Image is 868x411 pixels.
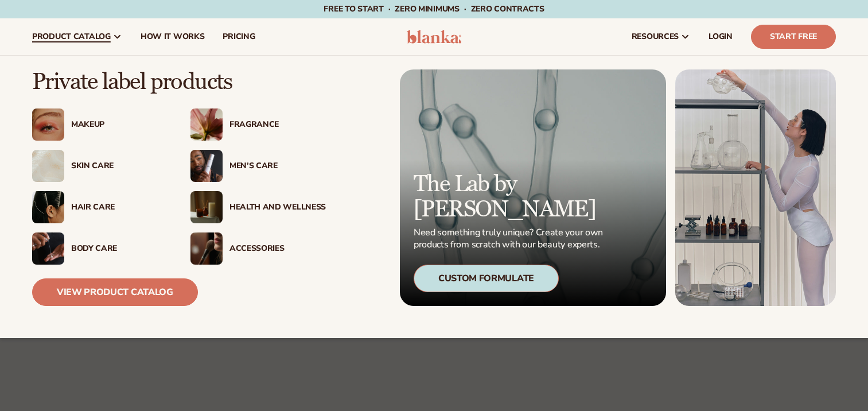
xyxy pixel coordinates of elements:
img: Female with makeup brush. [190,232,223,265]
img: Cream moisturizer swatch. [32,150,64,182]
span: pricing [223,32,255,41]
a: Female with glitter eye makeup. Makeup [32,108,168,141]
div: Makeup [71,120,168,130]
img: Female in lab with equipment. [675,69,836,306]
div: Fragrance [229,120,326,130]
img: Female hair pulled back with clips. [32,191,64,223]
div: Skin Care [71,161,168,171]
img: Pink blooming flower. [190,108,223,141]
a: resources [622,18,699,55]
div: Health And Wellness [229,203,326,212]
a: Female hair pulled back with clips. Hair Care [32,191,168,223]
a: View Product Catalog [32,278,198,306]
a: Start Free [751,25,836,49]
div: Custom Formulate [414,265,559,292]
a: LOGIN [699,18,742,55]
img: Candles and incense on table. [190,191,223,223]
a: Male holding moisturizer bottle. Men’s Care [190,150,326,182]
a: Microscopic product formula. The Lab by [PERSON_NAME] Need something truly unique? Create your ow... [400,69,666,306]
img: Female with glitter eye makeup. [32,108,64,141]
a: Female with makeup brush. Accessories [190,232,326,265]
a: pricing [213,18,264,55]
p: The Lab by [PERSON_NAME] [414,172,606,222]
a: Candles and incense on table. Health And Wellness [190,191,326,223]
div: Body Care [71,244,168,254]
div: Men’s Care [229,161,326,171]
span: product catalog [32,32,111,41]
div: Accessories [229,244,326,254]
p: Need something truly unique? Create your own products from scratch with our beauty experts. [414,227,606,251]
img: Male holding moisturizer bottle. [190,150,223,182]
a: How It Works [131,18,214,55]
p: Private label products [32,69,326,95]
span: How It Works [141,32,205,41]
span: Free to start · ZERO minimums · ZERO contracts [324,3,544,14]
a: Cream moisturizer swatch. Skin Care [32,150,168,182]
a: Male hand applying moisturizer. Body Care [32,232,168,265]
div: Hair Care [71,203,168,212]
a: Pink blooming flower. Fragrance [190,108,326,141]
span: resources [632,32,679,41]
span: LOGIN [709,32,733,41]
img: logo [407,30,461,44]
a: product catalog [23,18,131,55]
img: Male hand applying moisturizer. [32,232,64,265]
